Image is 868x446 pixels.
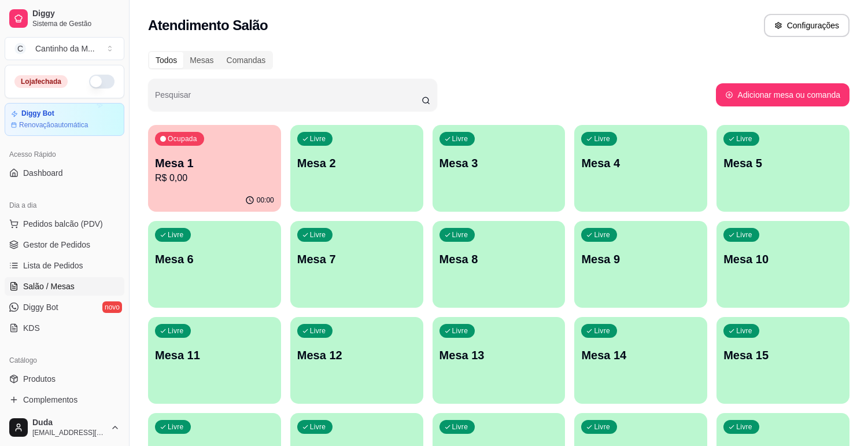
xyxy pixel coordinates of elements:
button: LivreMesa 6 [148,221,281,308]
button: Alterar Status [89,75,114,89]
p: Livre [594,422,610,432]
div: Comandas [220,52,272,68]
button: Pedidos balcão (PDV) [5,215,124,233]
p: Livre [594,230,610,239]
p: Mesa 4 [581,155,700,171]
span: Lista de Pedidos [23,260,83,271]
span: Salão / Mesas [23,281,75,292]
a: Gestor de Pedidos [5,235,124,254]
p: Livre [452,134,468,143]
a: Diggy BotRenovaçãoautomática [5,103,124,136]
a: Complementos [5,390,124,409]
input: Pesquisar [155,94,422,105]
span: Pedidos balcão (PDV) [23,218,103,230]
span: Diggy Bot [23,301,58,313]
p: Mesa 10 [723,251,843,267]
button: LivreMesa 5 [716,125,849,212]
button: LivreMesa 14 [574,317,707,404]
span: Diggy [32,9,120,19]
span: C [14,43,26,54]
div: Dia a dia [5,196,124,215]
p: Livre [736,326,752,336]
p: Mesa 6 [155,251,274,267]
p: Livre [594,134,610,143]
span: Dashboard [23,167,63,179]
a: Lista de Pedidos [5,256,124,275]
button: LivreMesa 15 [716,317,849,404]
button: LivreMesa 9 [574,221,707,308]
button: LivreMesa 7 [290,221,423,308]
button: LivreMesa 8 [433,221,566,308]
button: LivreMesa 4 [574,125,707,212]
p: Ocupada [168,134,197,143]
div: Acesso Rápido [5,145,124,164]
a: Produtos [5,370,124,388]
p: Mesa 12 [297,347,416,363]
h2: Atendimento Salão [148,16,268,35]
p: Livre [168,326,184,336]
p: Mesa 11 [155,347,274,363]
p: Livre [310,326,326,336]
p: R$ 0,00 [155,171,274,185]
div: Loja fechada [14,75,68,88]
div: Todos [149,52,183,68]
article: Renovação automática [19,120,88,130]
span: Gestor de Pedidos [23,239,90,250]
p: 00:00 [257,196,274,205]
p: Mesa 9 [581,251,700,267]
span: [EMAIL_ADDRESS][DOMAIN_NAME] [32,428,106,437]
button: Adicionar mesa ou comanda [716,83,849,106]
p: Livre [168,230,184,239]
p: Livre [310,230,326,239]
p: Livre [310,134,326,143]
span: KDS [23,322,40,334]
button: Duda[EMAIL_ADDRESS][DOMAIN_NAME] [5,414,124,441]
p: Mesa 7 [297,251,416,267]
a: DiggySistema de Gestão [5,5,124,32]
button: LivreMesa 2 [290,125,423,212]
p: Livre [736,230,752,239]
a: Dashboard [5,164,124,182]
button: LivreMesa 3 [433,125,566,212]
p: Livre [452,230,468,239]
p: Livre [736,422,752,432]
p: Mesa 1 [155,155,274,171]
span: Produtos [23,373,56,385]
article: Diggy Bot [21,109,54,118]
span: Duda [32,418,106,428]
button: LivreMesa 10 [716,221,849,308]
p: Mesa 8 [439,251,559,267]
p: Livre [310,422,326,432]
p: Mesa 14 [581,347,700,363]
p: Livre [594,326,610,336]
a: KDS [5,319,124,337]
div: Catálogo [5,351,124,370]
button: LivreMesa 11 [148,317,281,404]
button: LivreMesa 13 [433,317,566,404]
p: Livre [452,326,468,336]
button: Configurações [764,14,849,37]
p: Mesa 2 [297,155,416,171]
p: Mesa 3 [439,155,559,171]
p: Livre [452,422,468,432]
a: Salão / Mesas [5,277,124,296]
p: Mesa 5 [723,155,843,171]
span: Complementos [23,394,77,406]
p: Mesa 13 [439,347,559,363]
p: Mesa 15 [723,347,843,363]
span: Sistema de Gestão [32,19,120,28]
div: Cantinho da M ... [35,43,95,54]
button: Select a team [5,37,124,60]
p: Livre [168,422,184,432]
button: LivreMesa 12 [290,317,423,404]
button: OcupadaMesa 1R$ 0,0000:00 [148,125,281,212]
a: Diggy Botnovo [5,298,124,316]
p: Livre [736,134,752,143]
div: Mesas [183,52,220,68]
